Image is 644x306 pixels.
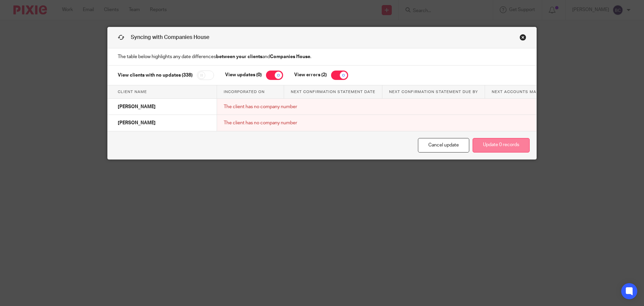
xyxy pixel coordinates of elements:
th: Next accounts made up to [485,85,563,99]
td: [PERSON_NAME] [108,99,217,115]
td: The client has no company number [217,115,630,131]
label: View updates (0) [215,73,262,77]
td: [PERSON_NAME] [108,115,217,131]
a: Cancel update [418,138,469,152]
strong: between your clients [216,54,262,59]
th: Client name [108,85,217,99]
label: View clients with no updates (338) [118,73,193,77]
span: Syncing with Companies House [131,35,209,40]
td: The client has no company number [217,99,630,115]
label: View errors (2) [284,73,327,77]
button: Update 0 records [473,138,530,152]
a: Close this dialog window [520,34,526,43]
strong: Companies House [270,54,310,59]
th: Next confirmation statement date [284,85,382,99]
p: The table below highlights any date differences and . [108,48,536,65]
th: Incorporated on [217,85,284,99]
th: Next confirmation statement due by [382,85,485,99]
